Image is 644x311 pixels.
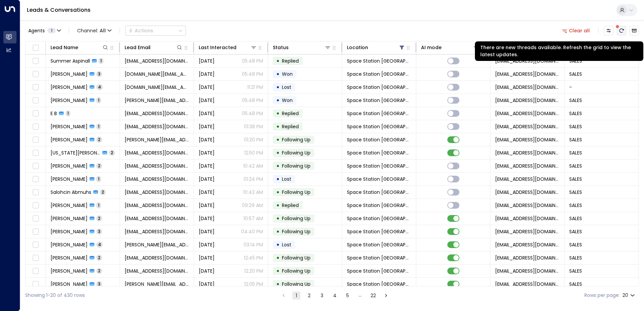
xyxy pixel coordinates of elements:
[243,189,263,196] p: 10:42 AM
[51,176,88,182] span: Brian Greathead
[622,290,636,300] div: 20
[244,281,263,287] p: 12:05 PM
[495,254,559,261] span: leads@space-station.co.uk
[243,163,263,169] p: 10:42 AM
[125,228,189,235] span: joannebell186@yahoo.com
[569,254,582,261] span: SALES
[569,149,582,156] span: SALES
[96,281,102,287] span: 3
[276,265,280,277] div: •
[96,97,101,103] span: 1
[617,26,626,35] span: There are new threads available. Refresh the grid to view the latest updates.
[273,43,331,51] div: Status
[96,176,101,182] span: 1
[569,176,582,182] span: SALES
[347,176,411,182] span: Space Station Doncaster
[199,254,215,261] span: Sep 29, 2025
[125,202,189,209] span: sasha.romanov93@yahoo.com
[31,175,40,183] span: Toggle select row
[100,28,106,33] span: All
[99,58,103,64] span: 1
[125,149,189,156] span: dikag@live.com
[347,149,411,156] span: Space Station Doncaster
[569,202,582,209] span: SALES
[276,213,280,224] div: •
[347,110,411,117] span: Space Station Doncaster
[292,291,300,300] button: page 1
[276,160,280,172] div: •
[241,228,263,235] p: 04:40 PM
[495,110,559,117] span: leads@space-station.co.uk
[74,26,114,35] span: Channel:
[199,228,215,235] span: Sep 29, 2025
[96,242,103,247] span: 4
[565,81,639,94] td: -
[347,268,411,274] span: Space Station Doncaster
[369,291,377,300] button: Go to page 22
[125,110,189,117] span: ebalde123@gmail.com
[242,202,263,209] p: 09:29 AM
[31,201,40,210] span: Toggle select row
[51,241,88,248] span: Olivia Ravenhill
[247,84,263,91] p: 11:21 PM
[199,241,215,248] span: Sep 29, 2025
[199,189,215,196] span: Yesterday
[495,149,559,156] span: leads@space-station.co.uk
[31,214,40,223] span: Toggle select row
[604,26,613,35] button: Customize
[125,241,189,248] span: olivia.ravenhill@yahoo.com
[51,268,88,274] span: Ross Chapman
[100,189,106,195] span: 2
[96,71,102,77] span: 3
[31,162,40,170] span: Toggle select row
[282,281,311,287] span: Following Up
[96,137,102,142] span: 2
[276,173,280,185] div: •
[31,57,40,65] span: Toggle select row
[347,241,411,248] span: Space Station Doncaster
[276,95,280,106] div: •
[584,292,620,299] label: Rows per page:
[199,97,215,104] span: Yesterday
[125,97,189,104] span: hannahlinley@ymail.com
[276,108,280,119] div: •
[276,278,280,290] div: •
[495,97,559,104] span: leads@space-station.co.uk
[569,228,582,235] span: SALES
[31,149,40,157] span: Toggle select row
[382,291,390,300] button: Go to next page
[199,58,215,64] span: Yesterday
[244,136,263,143] p: 01:20 PM
[125,58,189,64] span: summeraspinall08@mail.com
[276,239,280,250] div: •
[125,26,186,36] button: Actions
[199,43,236,51] div: Last Interacted
[25,292,85,299] div: Showing 1-20 of 430 rows
[25,26,63,35] button: Agents1
[569,215,582,222] span: SALES
[125,176,189,182] span: brianfospevents@gmail.com
[421,43,479,51] div: AI mode
[51,123,88,130] span: David Greenwood
[569,241,582,248] span: SALES
[282,189,311,196] span: Following Up
[495,84,559,91] span: leads@space-station.co.uk
[347,97,411,104] span: Space Station Doncaster
[31,44,40,52] span: Toggle select all
[276,186,280,198] div: •
[31,70,40,78] span: Toggle select row
[244,254,263,261] p: 12:45 PM
[495,281,559,287] span: leads@space-station.co.uk
[282,84,291,91] span: Lost
[347,43,405,51] div: Location
[199,215,215,222] span: Sep 29, 2025
[279,291,390,300] nav: pagination navigation
[273,43,289,51] div: Status
[282,176,291,182] span: Lost
[125,84,189,91] span: matt.prime@gmail.com
[569,163,582,169] span: SALES
[51,281,88,287] span: Oliver Bb
[569,97,582,104] span: SALES
[569,110,582,117] span: SALES
[282,228,311,235] span: Following Up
